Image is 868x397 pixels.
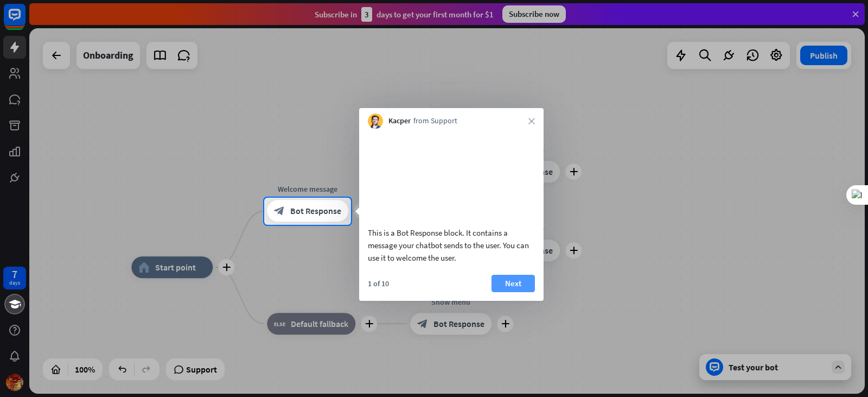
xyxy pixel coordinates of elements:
[290,206,341,217] span: Bot Response
[274,206,285,217] i: block_bot_response
[9,4,41,37] button: Open LiveChat chat widget
[528,118,535,124] i: close
[368,279,389,288] div: 1 of 10
[492,275,535,292] button: Next
[368,226,535,264] div: This is a Bot Response block. It contains a message your chatbot sends to the user. You can use i...
[388,116,411,127] span: Kacper
[413,116,457,127] span: from Support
